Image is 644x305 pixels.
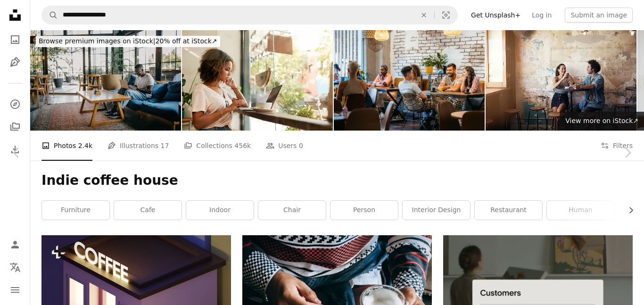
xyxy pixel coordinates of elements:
a: Get Unsplash+ [465,8,526,23]
img: Young man sitting in coffee shop and working [30,30,181,131]
a: Next [611,107,644,198]
a: Browse premium images on iStock|20% off at iStock↗ [30,30,226,53]
a: chair [258,201,326,220]
img: Group Of Friends Relaxing In A Café [334,30,485,131]
a: Illustrations [6,53,25,72]
a: furniture [42,201,109,220]
img: Their first date was so good they kept coming back [486,30,636,131]
a: restaurant [475,201,542,220]
button: Submit an image [565,8,633,23]
button: Menu [6,280,25,299]
a: cafe [114,201,182,220]
a: Explore [6,95,25,114]
button: Filters [601,131,633,161]
button: Visual search [435,6,457,24]
button: Clear [413,6,434,24]
a: interior design [403,201,470,220]
a: Illustrations 17 [107,131,169,161]
span: 20% off at iStock ↗ [39,37,217,45]
a: View more on iStock↗ [560,112,644,131]
a: indoor [186,201,254,220]
span: 0 [299,140,303,151]
span: 456k [234,140,251,151]
button: Search Unsplash [42,6,58,24]
span: 17 [161,140,169,151]
a: Photos [6,30,25,49]
span: Browse premium images on iStock | [39,37,155,45]
a: Log in / Sign up [6,235,25,254]
h1: Indie coffee house [41,172,633,189]
form: Find visuals sitewide [41,6,458,25]
button: Language [6,258,25,277]
a: person holding a cup of chocolate milk [242,294,432,303]
a: Log in [526,8,557,23]
a: human [547,201,614,220]
a: Users 0 [266,131,303,161]
a: Collections 456k [184,131,251,161]
span: View more on iStock ↗ [565,117,638,124]
a: person [330,201,398,220]
button: scroll list to the right [622,201,633,220]
img: Young black woman at cafe using laptop [182,30,333,131]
